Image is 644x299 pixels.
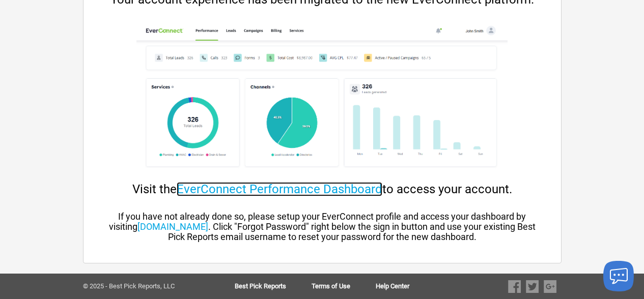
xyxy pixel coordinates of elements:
[177,182,382,196] a: EverConnect Performance Dashboard
[104,212,541,242] div: If you have not already done so, please setup your EverConnect profile and access your dashboard ...
[312,283,376,290] a: Terms of Use
[603,261,634,291] button: Launch chat
[104,182,541,196] div: Visit the to access your account.
[83,283,203,290] div: © 2025 - Best Pick Reports, LLC
[137,221,208,232] a: [DOMAIN_NAME]
[376,283,409,290] a: Help Center
[235,283,312,290] a: Best Pick Reports
[136,22,508,174] img: cp-dashboard.png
